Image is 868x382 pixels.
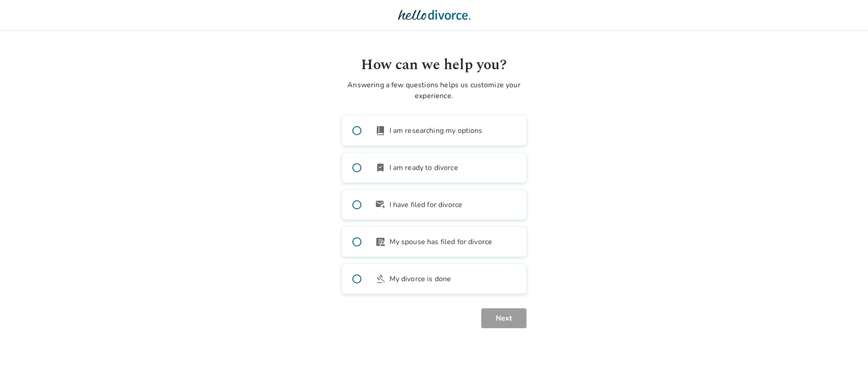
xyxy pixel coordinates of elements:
button: Next [481,308,526,328]
span: article_person [375,236,386,247]
span: My divorce is done [389,274,451,284]
p: Answering a few questions helps us customize your experience. [342,80,526,101]
span: I am ready to divorce [389,162,458,173]
span: My spouse has filed for divorce [389,236,493,247]
span: I have filed for divorce [389,199,463,210]
span: gavel [375,274,386,284]
span: I am researching my options [389,125,483,136]
iframe: Chat Widget [823,339,868,382]
span: bookmark_check [375,162,386,173]
h1: How can we help you? [342,54,526,76]
img: Hello Divorce Logo [398,6,470,24]
span: outgoing_mail [375,199,386,210]
span: book_2 [375,125,386,136]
